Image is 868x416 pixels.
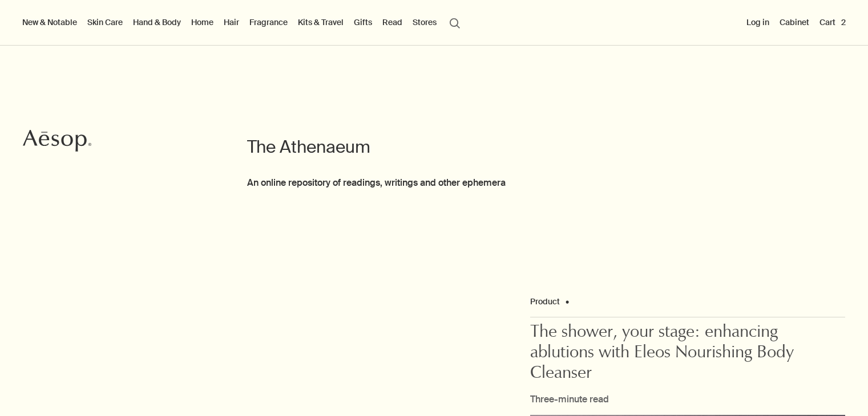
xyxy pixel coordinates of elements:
a: Kits & Travel [296,15,346,30]
button: Open search [445,11,465,33]
a: Cabinet [777,15,812,30]
button: Log in [744,15,772,30]
span: Three-minute read [530,393,609,405]
a: Hair [221,15,241,30]
a: Home [189,15,216,30]
svg: Aesop [23,129,91,152]
a: Skin Care [85,15,125,30]
h1: The Athenaeum [247,136,620,158]
span: The shower, your stage: enhancing ablutions with Eleos Nourishing Body Cleanser [530,324,794,384]
a: The shower, your stage: enhancing ablutions with Eleos Nourishing Body Cleanser [530,323,845,384]
a: Hand & Body [131,15,183,30]
button: Stores [410,15,439,30]
p: An online repository of readings, writings and other ephemera [247,176,620,190]
a: Fragrance [247,15,290,30]
a: Read [380,15,405,30]
button: Cart2 [817,15,848,30]
a: Aesop [20,127,94,158]
a: Gifts [352,15,374,30]
div: Product [530,295,845,317]
button: New & Notable [20,15,79,30]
